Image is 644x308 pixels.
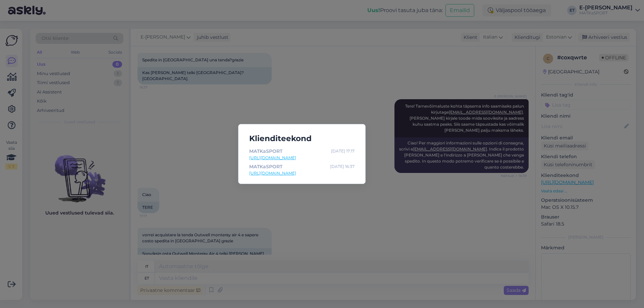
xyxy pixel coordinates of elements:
a: [URL][DOMAIN_NAME] [249,170,355,176]
div: [DATE] 16:37 [330,163,355,170]
a: [URL][DOMAIN_NAME] [249,155,355,161]
div: [DATE] 17:17 [331,147,355,155]
div: MATKaSPORT [249,163,282,170]
div: MATKaSPORT [249,147,282,155]
h5: Klienditeekond [244,132,360,145]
